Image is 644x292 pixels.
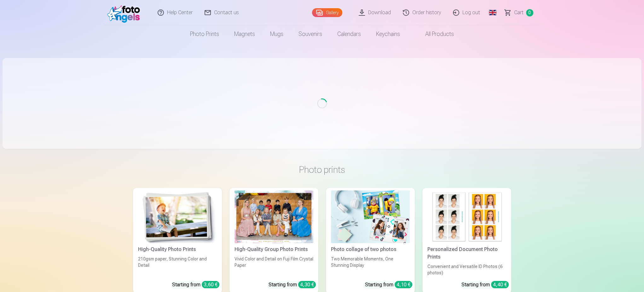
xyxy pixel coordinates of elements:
[107,3,143,23] img: /fa1
[136,246,219,253] div: High-Quality Photo Prints
[427,190,506,243] img: Personalized Document Photo Prints
[330,25,368,43] a: Calendars
[425,246,509,261] div: Personalized Document Photo Prints
[136,256,219,276] div: 210gsm paper, Stunning Color and Detail
[526,9,533,16] span: 0
[331,190,410,243] img: Photo collage of two photos
[263,25,291,43] a: Mugs
[491,281,509,288] div: 4,40 €
[395,281,412,288] div: 4,10 €
[269,281,316,289] div: Starting from
[232,256,316,276] div: Vivid Color and Detail on Fuji Film Crystal Paper
[514,9,524,16] span: Сart
[312,8,342,17] a: Gallery
[365,281,412,289] div: Starting from
[328,246,412,253] div: Photo collage of two photos
[183,25,227,43] a: Photo prints
[172,281,219,289] div: Starting from
[138,190,217,243] img: High-Quality Photo Prints
[408,25,461,43] a: All products
[368,25,408,43] a: Keychains
[202,281,219,288] div: 3,60 €
[291,25,330,43] a: Souvenirs
[425,263,509,276] div: Convenient and Versatile ID Photos (6 photos)
[138,164,506,175] h3: Photo prints
[298,281,316,288] div: 4,30 €
[227,25,263,43] a: Magnets
[328,256,412,276] div: Two Memorable Moments, One Stunning Display
[461,281,509,289] div: Starting from
[232,246,316,253] div: High-Quality Group Photo Prints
